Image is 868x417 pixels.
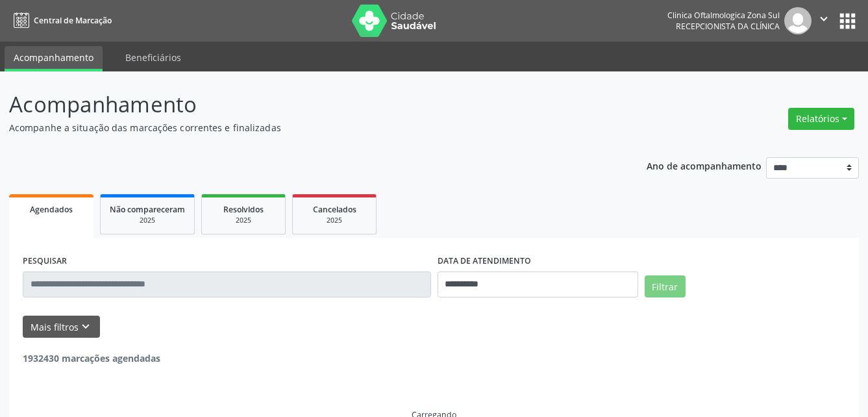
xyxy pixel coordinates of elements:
[302,216,367,225] div: 2025
[836,10,859,32] button: apps
[667,10,780,21] div: Clinica Oftalmologica Zona Sul
[438,251,531,272] label: DATA DE ATENDIMENTO
[110,216,185,225] div: 2025
[784,7,812,34] img: img
[23,251,67,272] label: PESQUISAR
[9,88,604,121] p: Acompanhamento
[30,204,73,215] span: Agendados
[223,204,264,215] span: Resolvidos
[34,15,112,26] span: Central de Marcação
[647,157,762,173] p: Ano de acompanhamento
[788,108,854,130] button: Relatórios
[645,275,686,297] button: Filtrar
[211,216,276,225] div: 2025
[812,7,836,34] button: 
[110,204,185,215] span: Não compareceram
[23,352,160,364] strong: 1932430 marcações agendadas
[5,46,103,71] a: Acompanhamento
[79,320,93,334] i: keyboard_arrow_down
[9,121,604,134] p: Acompanhe a situação das marcações correntes e finalizadas
[116,46,190,69] a: Beneficiários
[817,12,831,26] i: 
[23,316,100,338] button: Mais filtroskeyboard_arrow_down
[313,204,356,215] span: Cancelados
[9,10,112,31] a: Central de Marcação
[676,21,780,32] span: Recepcionista da clínica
